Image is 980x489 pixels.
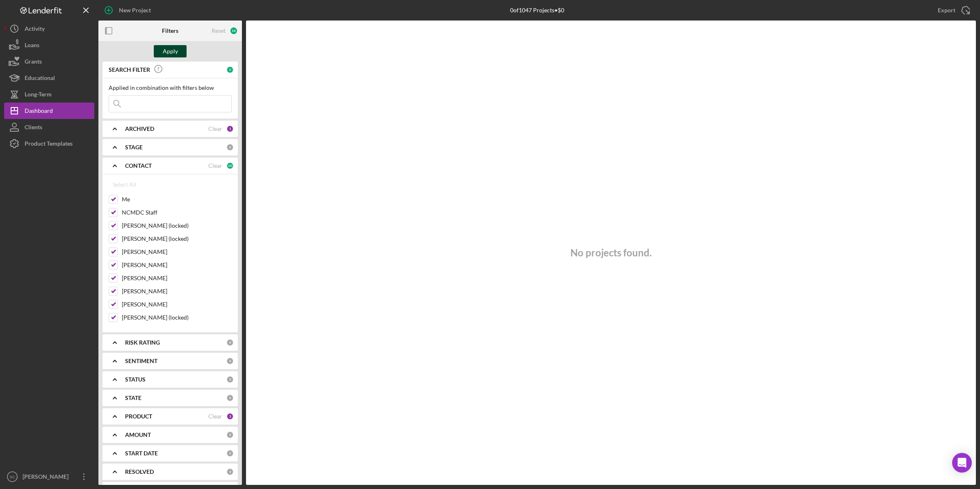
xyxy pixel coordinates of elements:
[125,339,160,346] b: RISK RATING
[226,413,234,420] div: 3
[4,135,94,152] button: Product Templates
[4,119,94,135] button: Clients
[226,66,234,73] div: 0
[208,162,222,169] div: Clear
[226,144,234,151] div: 0
[226,468,234,475] div: 0
[938,2,955,18] div: Export
[125,126,154,132] b: ARCHIVED
[208,413,222,420] div: Clear
[122,208,232,217] label: NCMDC Staff
[226,125,234,133] div: 1
[510,7,564,14] div: 0 of 1047 Projects • $0
[122,235,232,243] label: [PERSON_NAME] (locked)
[952,453,972,473] div: Open Intercom Messenger
[4,86,94,103] button: Long-Term
[163,45,178,57] div: Apply
[125,162,152,169] b: CONTACT
[4,468,94,485] button: SC[PERSON_NAME]
[4,53,94,70] button: Grants
[226,339,234,346] div: 0
[25,86,52,105] div: Long-Term
[4,21,94,37] button: Activity
[122,313,232,322] label: [PERSON_NAME] (locked)
[21,468,74,487] div: [PERSON_NAME]
[226,376,234,383] div: 0
[570,247,652,258] h3: No projects found.
[25,119,42,137] div: Clients
[119,2,151,18] div: New Project
[125,395,141,401] b: STATE
[25,70,55,88] div: Educational
[154,45,187,57] button: Apply
[208,126,222,132] div: Clear
[125,413,152,420] b: PRODUCT
[109,176,141,193] button: Select All
[25,103,53,121] div: Dashboard
[930,2,976,18] button: Export
[25,37,39,55] div: Loans
[226,394,234,402] div: 0
[122,261,232,269] label: [PERSON_NAME]
[109,85,232,91] div: Applied in combination with filters below
[125,450,158,457] b: START DATE
[25,53,42,72] div: Grants
[4,103,94,119] button: Dashboard
[109,66,150,73] b: SEARCH FILTER
[226,450,234,457] div: 0
[113,176,137,193] div: Select All
[25,135,73,154] div: Product Templates
[122,274,232,282] label: [PERSON_NAME]
[125,376,146,383] b: STATUS
[226,431,234,439] div: 0
[125,358,157,364] b: SENTIMENT
[122,195,232,203] label: Me
[125,144,143,151] b: STAGE
[122,287,232,295] label: [PERSON_NAME]
[125,468,154,475] b: RESOLVED
[226,162,234,169] div: 10
[122,248,232,256] label: [PERSON_NAME]
[9,475,15,479] text: SC
[122,300,232,308] label: [PERSON_NAME]
[212,27,226,34] div: Reset
[25,21,45,39] div: Activity
[98,2,159,18] button: New Project
[4,70,94,86] button: Educational
[226,357,234,365] div: 0
[4,37,94,53] button: Loans
[125,432,151,438] b: AMOUNT
[230,27,238,35] div: 14
[162,27,178,34] b: Filters
[122,222,232,230] label: [PERSON_NAME] (locked)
